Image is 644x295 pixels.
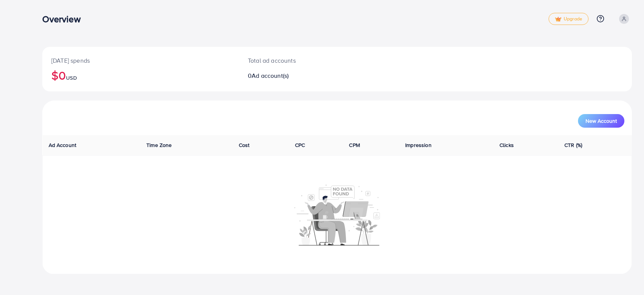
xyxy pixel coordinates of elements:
span: Ad account(s) [252,71,289,80]
h2: $0 [51,68,230,82]
button: New Account [578,114,624,128]
span: Ad Account [49,141,77,149]
img: tick [555,17,561,22]
span: Upgrade [555,16,582,22]
span: USD [66,74,77,82]
p: Total ad accounts [248,56,377,65]
span: Impression [405,141,432,149]
span: Time Zone [146,141,172,149]
span: Clicks [500,141,514,149]
span: CPC [295,141,305,149]
p: [DATE] spends [51,56,230,65]
span: CPM [349,141,360,149]
h2: 0 [248,72,377,79]
h3: Overview [42,14,86,25]
a: tickUpgrade [549,13,589,25]
span: Cost [239,141,250,149]
img: No account [294,184,380,246]
span: CTR (%) [564,141,582,149]
span: New Account [586,118,617,124]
